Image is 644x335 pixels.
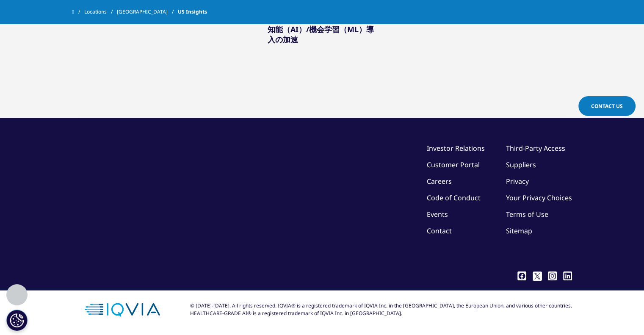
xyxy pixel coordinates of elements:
a: Investor Relations [427,144,485,153]
a: Contact Us [578,96,636,116]
a: Careers [427,177,452,186]
span: US Insights [178,4,207,19]
div: © [DATE]-[DATE]. All rights reserved. IQVIA® is a registered trademark of IQVIA Inc. in the [GEOG... [190,302,572,317]
a: Contact [427,226,452,235]
a: Sitemap [506,226,532,235]
a: Third-Party Access [506,144,565,153]
a: Terms of Use [506,210,548,219]
a: Your Privacy Choices [506,193,572,202]
a: Privacy [506,177,529,186]
a: Code of Conduct [427,193,481,202]
a: Locations [84,4,117,19]
a: [GEOGRAPHIC_DATA] [117,4,178,19]
a: Events [427,210,448,219]
div: バイオ医薬品企業における人工知能（AI）/機会学習（ML）導入の加速 [268,14,377,48]
span: Contact Us [591,102,623,110]
button: Cookie 設定 [6,310,28,331]
a: Suppliers [506,160,536,169]
a: Customer Portal [427,160,480,169]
